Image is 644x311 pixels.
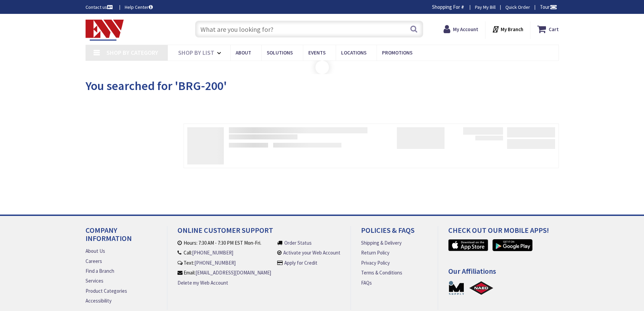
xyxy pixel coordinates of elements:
[361,269,402,276] a: Terms & Conditions
[177,269,271,276] li: Email:
[341,49,366,56] span: Locations
[177,249,271,256] li: Call:
[177,279,228,286] a: Delete my Web Account
[177,226,340,239] h4: Online Customer Support
[195,21,423,38] input: What are you looking for?
[284,259,317,266] a: Apply for Credit
[361,279,372,286] a: FAQs
[284,239,312,246] a: Order Status
[125,4,153,10] a: Help Center
[475,4,496,10] a: Pay My Bill
[283,249,340,256] a: Activate your Web Account
[549,23,559,35] strong: Cart
[501,26,523,32] strong: My Branch
[177,259,271,266] li: Text:
[469,280,494,295] a: NAED
[194,259,236,266] a: [PHONE_NUMBER]
[448,267,564,280] h4: Our Affiliations
[453,26,478,32] strong: My Account
[177,239,271,246] li: Hours: 7:30 AM - 7:30 PM EST Mon-Fri.
[444,23,478,35] a: My Account
[448,226,564,239] h4: Check out Our Mobile Apps!
[308,49,326,56] span: Events
[432,4,460,10] span: Shopping For
[86,247,105,254] a: About Us
[361,249,389,256] a: Return Policy
[178,49,214,57] span: Shop By List
[505,4,530,10] a: Quick Order
[267,49,293,56] span: Solutions
[448,280,464,295] a: MSUPPLY
[361,259,390,266] a: Privacy Policy
[86,78,227,93] span: You searched for 'BRG-200'
[106,49,158,57] span: Shop By Category
[86,267,114,274] a: Find a Branch
[461,4,464,10] strong: #
[192,249,233,256] a: [PHONE_NUMBER]
[86,297,112,304] a: Accessibility
[86,4,114,10] a: Contact us
[236,49,251,56] span: About
[382,49,412,56] span: Promotions
[195,269,271,276] a: [EMAIL_ADDRESS][DOMAIN_NAME]
[540,4,557,10] span: Tour
[361,239,402,246] a: Shipping & Delivery
[537,23,559,35] a: Cart
[492,23,523,35] div: My Branch
[86,258,102,265] a: Careers
[86,20,124,41] img: Electrical Wholesalers, Inc.
[86,287,127,294] a: Product Categories
[361,226,427,239] h4: Policies & FAQs
[86,277,103,284] a: Services
[86,226,157,247] h4: Company Information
